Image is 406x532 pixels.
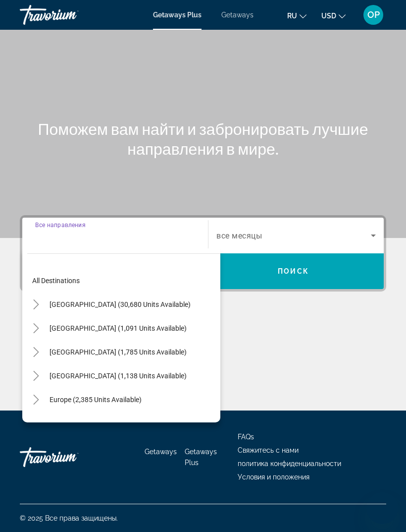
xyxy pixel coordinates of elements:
a: Getaways [145,448,177,456]
button: [GEOGRAPHIC_DATA] (1,138 units available) [45,367,192,385]
button: Europe (2,385 units available) [45,391,147,409]
button: User Menu [360,4,386,25]
span: Europe (2,385 units available) [50,396,142,404]
span: все месяцы [216,231,262,240]
span: USD [321,12,336,20]
span: ru [287,12,297,20]
span: [GEOGRAPHIC_DATA] (1,138 units available) [50,372,187,380]
a: FAQs [238,433,254,441]
span: All destinations [32,277,80,285]
a: политика конфиденциальности [238,460,341,468]
a: Getaways Plus [185,448,217,467]
span: OP [367,10,380,20]
button: Toggle Canada (1,785 units available) [27,344,45,361]
button: Toggle Caribbean & Atlantic Islands (1,138 units available) [27,367,45,385]
button: Toggle Mexico (1,091 units available) [27,320,45,337]
button: [GEOGRAPHIC_DATA] (1,785 units available) [45,343,192,361]
a: Свяжитесь с нами [238,446,299,454]
span: Поиск [278,267,309,275]
a: Travorium [20,2,119,28]
button: Toggle Europe (2,385 units available) [27,391,45,409]
button: [GEOGRAPHIC_DATA] (1,091 units available) [45,319,192,337]
div: Search widget [22,218,384,289]
button: Toggle United States (30,680 units available) [27,296,45,313]
a: Getaways Plus [153,11,202,19]
span: [GEOGRAPHIC_DATA] (1,091 units available) [50,324,187,332]
span: [GEOGRAPHIC_DATA] (1,785 units available) [50,348,187,356]
span: © 2025 Все права защищены. [20,514,118,522]
span: Все направления [35,221,86,228]
button: [GEOGRAPHIC_DATA] (30,680 units available) [45,296,196,313]
a: Условия и положения [238,473,309,481]
iframe: Кнопка запуска окна обмена сообщениями [366,492,398,524]
a: Travorium [20,442,119,472]
button: Change language [287,8,306,23]
button: Change currency [321,8,346,23]
button: [GEOGRAPHIC_DATA] (182 units available) [45,414,186,432]
button: All destinations [27,272,220,290]
h1: Поможем вам найти и забронировать лучшие направления в мире. [20,119,386,159]
span: [GEOGRAPHIC_DATA] (30,680 units available) [50,300,191,308]
button: Поиск [203,253,384,289]
button: Toggle Australia (182 units available) [27,415,45,432]
a: Getaways [221,11,254,19]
